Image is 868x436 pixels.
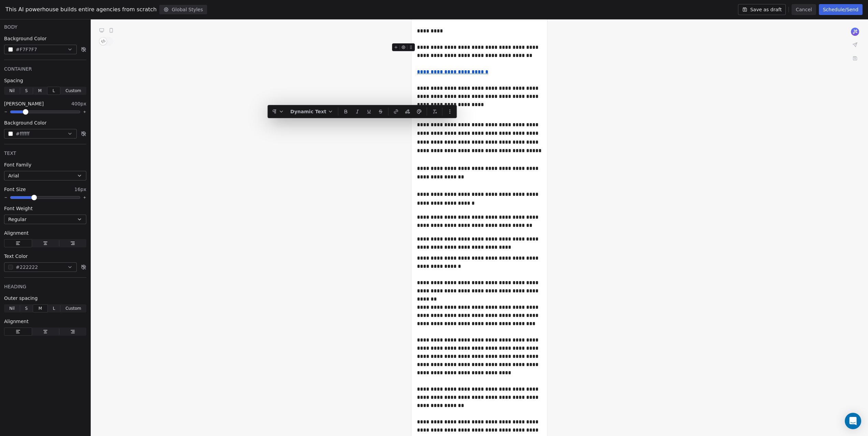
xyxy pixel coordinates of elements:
div: Open Intercom Messenger [845,413,861,429]
span: Text Color [4,253,28,260]
button: Schedule/Send [819,4,863,15]
span: M [38,88,42,94]
span: Custom [66,305,81,311]
span: Nil [9,305,15,311]
span: Font Weight [4,205,33,212]
span: Arial [8,172,19,179]
button: #222222 [4,262,77,272]
span: 400px [71,100,86,107]
button: #F7F7F7 [4,45,77,54]
span: #ffffff [16,130,30,137]
span: S [25,88,28,94]
span: Alignment [4,318,29,325]
span: Alignment [4,230,29,236]
button: Dynamic Text [288,106,336,117]
div: TEXT [4,150,86,157]
button: Save as draft [738,4,786,15]
span: #222222 [16,264,38,271]
div: CONTAINER [4,66,86,72]
button: #ffffff [4,129,77,139]
span: Custom [66,88,81,94]
button: Cancel [792,4,816,15]
span: Regular [8,216,27,223]
span: Outer spacing [4,295,38,302]
span: Font Family [4,161,31,168]
span: L [53,305,55,311]
span: [PERSON_NAME] [4,100,44,107]
span: Nil [9,88,15,94]
span: Background Color [4,119,47,126]
span: 16px [74,186,86,193]
span: #F7F7F7 [16,46,37,53]
div: HEADING [4,283,86,290]
div: BODY [4,24,86,30]
span: Font Size [4,186,26,193]
button: Global Styles [159,5,207,14]
span: S [25,305,28,311]
span: Background Color [4,35,47,42]
span: This AI powerhouse builds entire agencies from scratch [5,5,157,14]
span: Spacing [4,77,23,84]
